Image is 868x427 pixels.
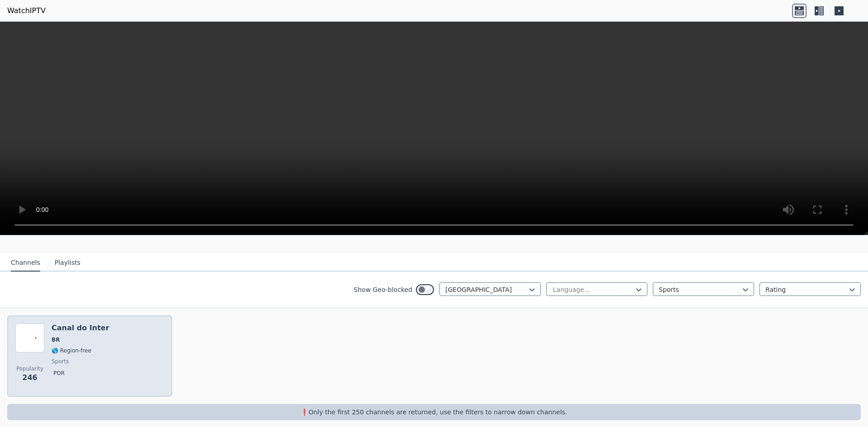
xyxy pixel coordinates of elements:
button: Channels [11,254,40,272]
span: 246 [22,372,37,383]
span: sports [52,358,69,365]
span: 🌎 Region-free [52,347,91,354]
label: Show Geo-blocked [354,285,412,294]
img: Canal do Inter [15,324,44,352]
a: WatchIPTV [7,5,46,16]
p: ❗️Only the first 250 channels are returned, use the filters to narrow down channels. [11,408,857,417]
span: Popularity [16,365,43,372]
span: BR [52,336,60,343]
button: Playlists [55,254,80,272]
h6: Canal do Inter [52,324,109,333]
p: por [52,369,66,378]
